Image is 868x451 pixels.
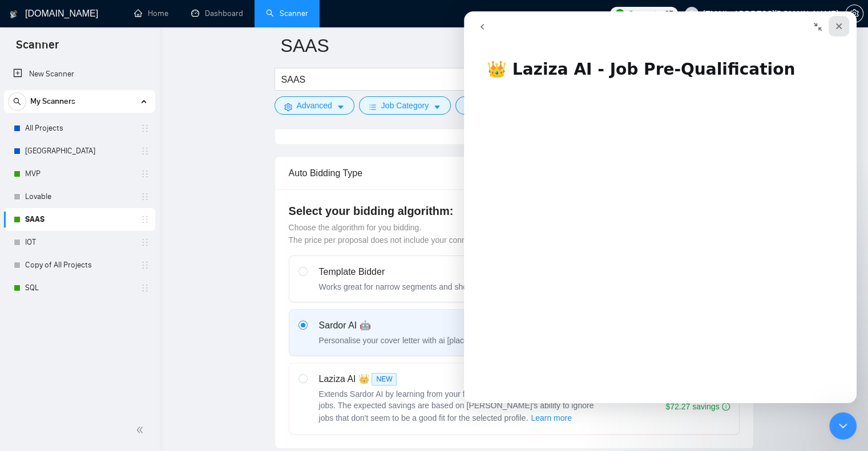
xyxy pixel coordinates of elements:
div: Works great for narrow segments and short cover letters that don't change. [319,281,584,292]
div: Personalise your cover letter with ai [placeholders] [319,335,497,346]
span: search [9,97,26,105]
div: $72.27 savings [665,401,729,412]
span: bars [369,103,377,111]
div: Template Bidder [319,265,584,279]
button: Laziza AI NEWExtends Sardor AI by learning from your feedback and automatically qualifying jobs. ... [530,411,572,425]
span: Scanner [7,36,68,60]
span: holder [140,283,150,292]
span: Extends Sardor AI by learning from your feedback and automatically qualifying jobs. The expected ... [319,389,596,422]
a: Copy of All Projects [25,254,134,277]
button: settingAdvancedcaret-down [274,96,354,115]
a: searchScanner [266,9,308,18]
span: NEW [372,373,397,385]
span: Advanced [297,99,332,112]
span: caret-down [433,103,441,111]
a: [GEOGRAPHIC_DATA] [25,140,134,162]
li: My Scanners [4,90,155,299]
a: MVP [25,162,134,185]
iframe: To enrich screen reader interactions, please activate Accessibility in Grammarly extension settings [464,11,857,403]
span: caret-down [337,103,345,111]
span: double-left [136,424,147,436]
div: Sardor AI 🤖 [319,319,497,332]
input: Search Freelance Jobs... [281,72,586,87]
span: holder [140,192,150,201]
img: upwork-logo.png [615,9,624,18]
button: barsJob Categorycaret-down [359,96,451,115]
a: IOT [25,231,134,254]
li: New Scanner [4,63,155,86]
span: 87 [665,7,673,20]
div: Auto Bidding Type [289,157,740,189]
button: folderJobscaret-down [455,96,517,115]
div: Laziza AI [319,372,604,386]
span: holder [140,147,150,156]
span: Connects: [628,7,662,20]
span: holder [140,261,150,270]
span: Choose the algorithm for you bidding. The price per proposal does not include your connects expen... [289,223,527,245]
a: Lovable [25,185,134,208]
span: user [688,10,696,18]
a: SQL [25,277,134,299]
span: holder [140,169,150,178]
input: Scanner name... [281,31,730,60]
a: homeHome [134,9,168,18]
span: Job Category [381,99,429,112]
img: logo [10,5,18,23]
span: info-circle [722,403,730,411]
button: search [8,92,26,111]
a: dashboardDashboard [191,9,243,18]
span: setting [284,103,292,111]
a: All Projects [25,117,134,140]
span: holder [140,215,150,224]
span: My Scanners [30,90,75,113]
span: holder [140,124,150,133]
a: SAAS [25,208,134,231]
span: holder [140,238,150,247]
a: setting [845,9,863,18]
span: 👑 [358,372,369,386]
span: Learn more [531,412,572,424]
span: setting [846,9,863,18]
button: setting [845,5,863,23]
a: New Scanner [13,63,146,86]
h4: Select your bidding algorithm: [289,203,740,219]
iframe: Intercom live chat [829,412,857,440]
